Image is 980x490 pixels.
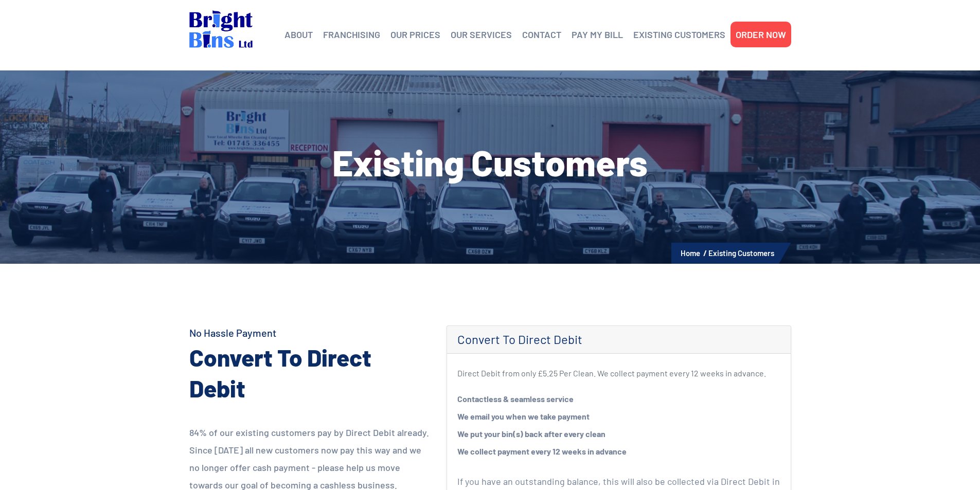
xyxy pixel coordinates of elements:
h4: Convert To Direct Debit [457,332,780,347]
a: OUR SERVICES [451,27,512,42]
a: FRANCHISING [323,27,380,42]
h1: Existing Customers [189,144,791,180]
a: OUR PRICES [390,27,440,42]
a: PAY MY BILL [572,27,623,42]
a: Home [681,248,700,258]
li: Contactless & seamless service [457,390,780,408]
li: Existing Customers [708,246,774,260]
h4: No Hassle Payment [189,325,431,340]
small: Direct Debit from only £5.25 Per Clean. We collect payment every 12 weeks in advance. [457,368,766,378]
h2: Convert To Direct Debit [189,342,431,404]
a: EXISTING CUSTOMERS [633,27,725,42]
a: CONTACT [522,27,561,42]
li: We put your bin(s) back after every clean [457,425,780,443]
a: ABOUT [284,27,313,42]
a: ORDER NOW [736,27,786,42]
li: We collect payment every 12 weeks in advance [457,443,780,460]
li: We email you when we take payment [457,408,780,425]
